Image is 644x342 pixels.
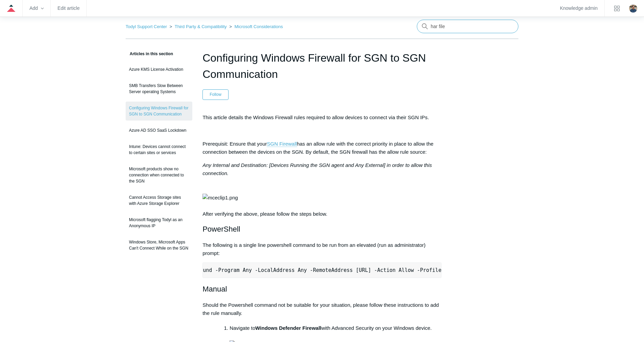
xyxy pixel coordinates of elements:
[234,24,283,29] a: Microsoft Considerations
[202,140,442,156] p: Prerequisit: Ensure that your has an allow rule with the correct priority in place to allow the c...
[228,24,283,29] li: Microsoft Considerations
[58,6,80,10] a: Edit article
[168,24,228,29] li: Third Party & Compatibility
[629,4,637,13] zd-hc-trigger: Click your profile icon to open the profile menu
[267,141,297,147] a: SGN Firewall
[202,50,442,82] h1: Configuring Windows Firewall for SGN to SGN Communication
[175,24,227,29] a: Third Party & Compatibility
[126,24,168,29] li: Todyl Support Center
[126,191,192,210] a: Cannot Access Storage sites with Azure Storage Explorer
[202,161,442,218] p: After verifying the above, please follow the steps below.
[255,325,321,331] strong: Windows Defender Firewall
[629,4,637,13] img: user avatar
[560,6,598,10] a: Knowledge admin
[126,24,167,29] a: Todyl Support Center
[417,20,518,33] input: Search
[126,63,192,76] a: Azure KMS License Activation
[29,6,44,10] zd-hc-trigger: Add
[126,236,192,255] a: Windows Store, Microsoft Apps Can't Connect While on the SGN
[202,223,442,235] h2: PowerShell
[126,102,192,121] a: Configuring Windows Firewall for SGN to SGN Communication
[126,79,192,98] a: SMB Transfers Slow Between Server operating Systems
[202,113,442,122] p: This article details the Windows Firewall rules required to allow devices to connect via their SG...
[202,162,432,176] em: Any Internal and Destination: [Devices Running the SGN agent and Any External] in order to allow ...
[202,194,238,202] img: mceclip1.png
[202,301,442,317] p: Should the Powershell command not be suitable for your situation, please follow these instruction...
[126,140,192,159] a: Intune: Devices cannot connect to certain sites or services
[126,163,192,188] a: Microsoft products show no connection when connected to the SGN
[126,213,192,232] a: Microsoft flagging Todyl as an Anonymous IP
[126,51,173,56] span: Articles in this section
[202,241,442,257] p: The following is a single line powershell command to be run from an elevated (run as administrato...
[126,124,192,137] a: Azure AD SSO SaaS Lockdown
[202,89,229,100] button: Follow Article
[202,283,442,295] h2: Manual
[202,262,442,278] pre: New-NetFirewallRule -DisplayName "Todyl SGN Network" -Direction Inbound -Program Any -LocalAddres...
